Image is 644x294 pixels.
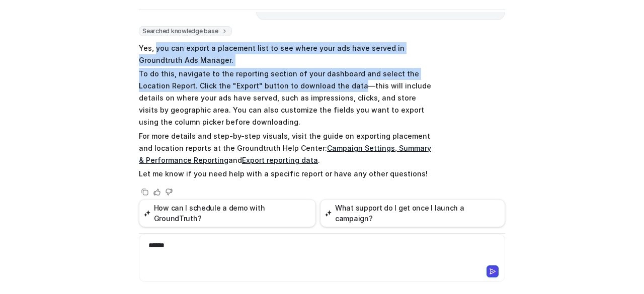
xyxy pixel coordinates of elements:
a: Campaign Settings, Summary & Performance Reporting [139,144,431,164]
p: Yes, you can export a placement list to see where your ads have served in Groundtruth Ads Manager. [139,42,433,66]
span: Searched knowledge base [139,26,232,36]
a: Export reporting data [242,156,318,164]
button: What support do I get once I launch a campaign? [320,199,505,227]
p: For more details and step-by-step visuals, visit the guide on exporting placement and location re... [139,130,433,166]
p: To do this, navigate to the reporting section of your dashboard and select the Location Report. C... [139,68,433,128]
button: How can I schedule a demo with GroundTruth? [139,199,316,227]
p: Let me know if you need help with a specific report or have any other questions! [139,168,433,180]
